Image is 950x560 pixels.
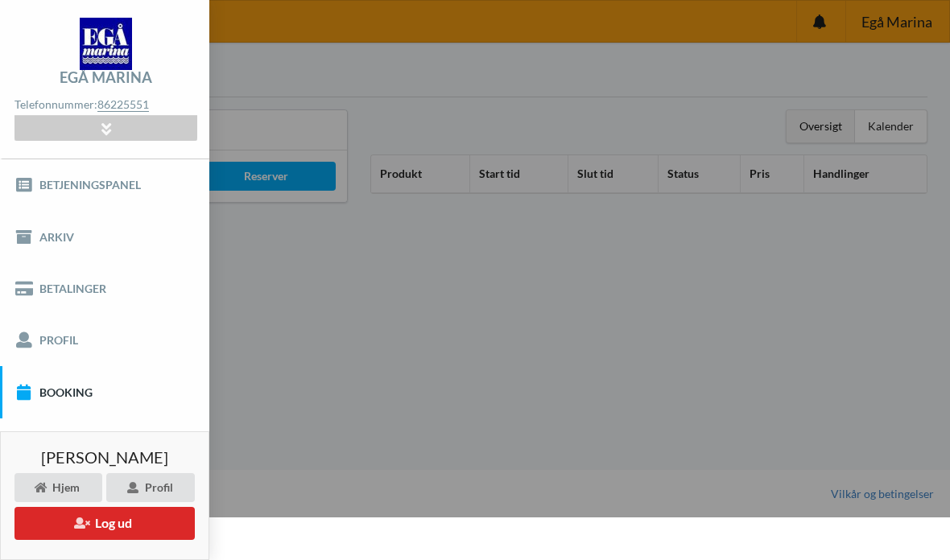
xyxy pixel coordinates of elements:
div: Telefonnummer: [14,94,196,116]
img: logo [80,18,132,70]
div: Profil [106,473,195,502]
div: Hjem [14,473,102,502]
button: Log ud [14,507,195,540]
div: Egå Marina [60,70,152,84]
span: [PERSON_NAME] [41,449,168,465]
